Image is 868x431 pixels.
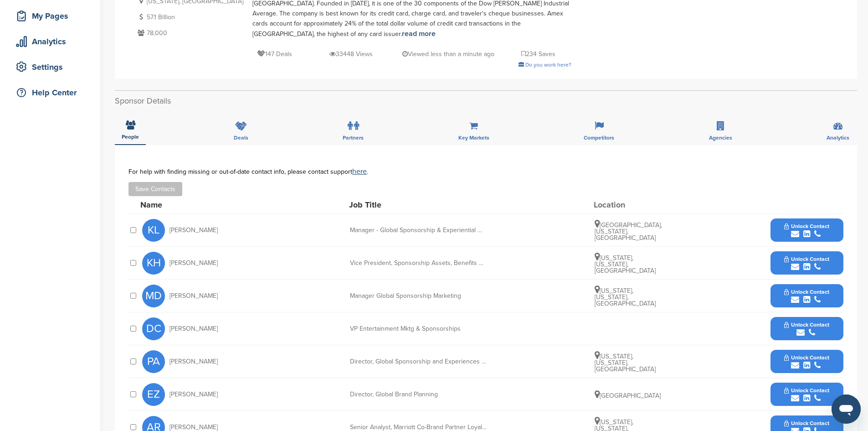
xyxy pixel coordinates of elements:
a: Analytics [9,31,91,52]
span: Analytics [827,135,849,140]
p: 234 Saves [521,48,555,60]
button: Unlock Contact [773,282,840,310]
button: Unlock Contact [773,315,840,343]
span: PA [142,350,165,373]
span: Key Markets [458,135,489,140]
span: [US_STATE], [US_STATE], [GEOGRAPHIC_DATA] [595,287,656,307]
div: Name [140,201,241,209]
span: Deals [234,135,248,140]
span: [US_STATE], [US_STATE], [GEOGRAPHIC_DATA] [595,353,656,373]
p: Viewed less than a minute ago [402,48,494,60]
div: For help with finding missing or out-of-date contact info, please contact support . [128,168,843,175]
span: EZ [142,383,165,406]
span: Unlock Contact [784,354,829,361]
span: [PERSON_NAME] [169,391,218,398]
span: People [122,134,139,140]
a: Help Center [9,82,91,103]
span: [PERSON_NAME] [169,227,218,234]
span: [PERSON_NAME] [169,358,218,365]
span: Unlock Contact [784,420,829,426]
button: Unlock Contact [773,217,840,244]
span: MD [142,285,165,307]
span: Do you work here? [525,62,571,68]
div: VP Entertainment Mktg & Sponsorships [350,326,487,332]
a: here [352,167,367,176]
a: My Pages [9,5,91,26]
span: [GEOGRAPHIC_DATA] [595,392,661,400]
div: Vice President, Sponsorship Assets, Benefits & Operations [350,260,487,266]
div: Analytics [14,33,91,50]
h2: Sponsor Details [115,95,857,107]
span: [PERSON_NAME] [169,293,218,299]
p: 147 Deals [257,48,292,60]
a: Do you work here? [519,62,571,68]
span: Unlock Contact [784,289,829,295]
div: Job Title [349,201,486,209]
span: [PERSON_NAME] [169,424,218,431]
span: Unlock Contact [784,223,829,229]
span: Partners [343,135,364,140]
span: Unlock Contact [784,256,829,262]
span: Agencies [709,135,732,140]
span: [PERSON_NAME] [169,260,218,266]
p: 33448 Views [329,48,373,60]
div: My Pages [14,8,91,24]
a: Settings [9,57,91,78]
span: KL [142,219,165,242]
span: DC [142,317,165,340]
div: Manager - Global Sponsorship & Experiential Marketing (Sport) [350,227,487,234]
button: Unlock Contact [773,381,840,408]
button: Save Contacts [128,182,182,196]
div: Director, Global Brand Planning [350,391,487,398]
span: Unlock Contact [784,322,829,328]
div: Settings [14,59,91,75]
div: Senior Analyst, Marriott Co-Brand Partner Loyalty Marketing [350,424,487,431]
span: [GEOGRAPHIC_DATA], [US_STATE], [GEOGRAPHIC_DATA] [595,221,662,242]
span: Competitors [584,135,614,140]
button: Unlock Contact [773,348,840,375]
span: [US_STATE], [US_STATE], [GEOGRAPHIC_DATA] [595,254,656,275]
iframe: Button to launch messaging window [832,395,861,424]
div: Director, Global Sponsorship and Experiences Strategy, Measurement & Investment [350,358,487,365]
p: 78,000 [135,27,243,39]
div: Location [594,201,662,209]
span: KH [142,252,165,275]
span: [PERSON_NAME] [169,326,218,332]
a: read more [402,29,436,38]
p: 57.1 Billion [135,11,243,23]
span: Unlock Contact [784,387,829,394]
div: Manager Global Sponsorship Marketing [350,293,487,299]
div: Help Center [14,84,91,101]
button: Unlock Contact [773,249,840,277]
